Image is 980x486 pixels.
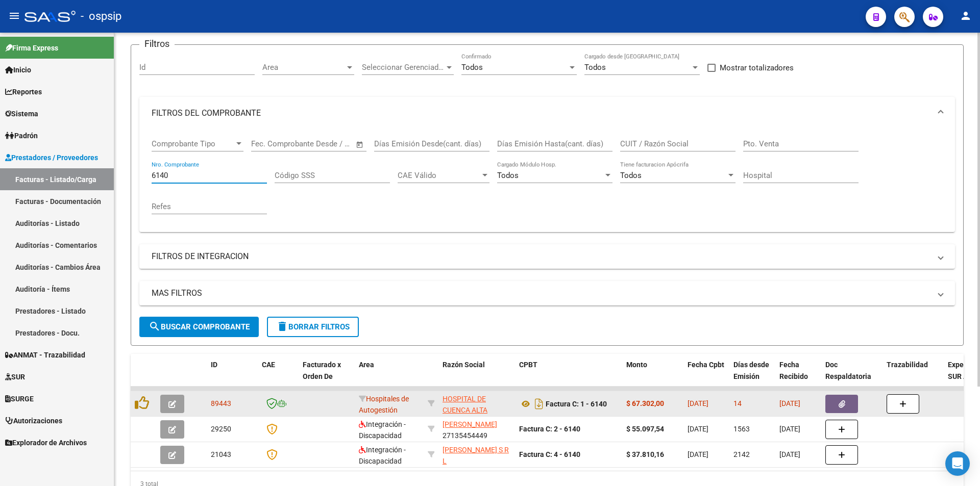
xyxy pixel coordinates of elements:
[688,450,708,458] span: [DATE]
[149,320,161,332] mat-icon: search
[779,450,800,458] span: [DATE]
[733,361,769,380] span: Días desde Emisión
[354,139,366,150] button: Open calendar
[5,64,31,75] span: Inicio
[626,361,647,369] span: Monto
[775,354,821,399] datatable-header-cell: Fecha Recibido
[211,399,231,407] span: 89443
[825,361,871,380] span: Doc Respaldatoria
[779,361,808,380] span: Fecha Recibido
[302,139,351,148] input: Fecha fin
[8,10,20,22] mat-icon: menu
[5,86,42,97] span: Reportes
[276,322,350,331] span: Borrar Filtros
[443,419,511,440] div: 27135454449
[152,108,930,119] mat-panel-title: FILTROS DEL COMPROBANTE
[5,152,98,163] span: Prestadores / Proveedores
[688,399,708,407] span: [DATE]
[443,361,485,369] span: Razón Social
[443,420,497,428] span: [PERSON_NAME]
[733,425,750,433] span: 1563
[262,63,345,72] span: Area
[519,425,580,433] strong: Factura C: 2 - 6140
[5,349,85,361] span: ANMAT - Trazabilidad
[960,10,972,22] mat-icon: person
[883,354,944,399] datatable-header-cell: Trazabilidad
[5,108,38,119] span: Sistema
[546,400,607,408] strong: Factura C: 1 - 6140
[626,450,664,458] strong: $ 37.810,16
[519,361,537,369] span: CPBT
[626,399,664,407] strong: $ 67.302,00
[497,171,519,180] span: Todos
[211,425,231,433] span: 29250
[152,251,930,262] mat-panel-title: FILTROS DE INTEGRACION
[438,354,515,399] datatable-header-cell: Razón Social
[688,361,724,369] span: Fecha Cpbt
[139,281,955,305] mat-expansion-panel-header: MAS FILTROS
[359,395,409,415] span: Hospitales de Autogestión
[622,354,683,399] datatable-header-cell: Monto
[626,425,664,433] strong: $ 55.097,54
[149,322,250,331] span: Buscar Comprobante
[461,63,483,72] span: Todos
[211,450,231,458] span: 21043
[139,244,955,269] mat-expansion-panel-header: FILTROS DE INTEGRACION
[152,288,930,299] mat-panel-title: MAS FILTROS
[207,354,258,399] datatable-header-cell: ID
[251,139,292,148] input: Fecha inicio
[821,354,883,399] datatable-header-cell: Doc Respaldatoria
[152,139,234,148] span: Comprobante Tipo
[720,62,794,74] span: Mostrar totalizadores
[532,396,546,412] i: Descargar documento
[5,437,87,448] span: Explorador de Archivos
[515,354,622,399] datatable-header-cell: CPBT
[359,446,406,466] span: Integración - Discapacidad
[945,451,970,476] div: Open Intercom Messenger
[139,37,175,51] h3: Filtros
[139,130,955,232] div: FILTROS DEL COMPROBANTE
[443,444,511,466] div: 30634050600
[359,420,406,440] span: Integración - Discapacidad
[519,450,580,458] strong: Factura C: 4 - 6140
[299,354,355,399] datatable-header-cell: Facturado x Orden De
[355,354,424,399] datatable-header-cell: Area
[359,361,374,369] span: Area
[258,354,299,399] datatable-header-cell: CAE
[443,446,509,466] span: [PERSON_NAME] S R L
[584,63,606,72] span: Todos
[443,395,506,473] span: HOSPITAL DE CUENCA ALTA [PERSON_NAME] SERVICIO DE ATENCION MEDICA INTEGRAL PARA LA COMUNIDAD
[362,63,445,72] span: Seleccionar Gerenciador
[443,393,511,415] div: 30715080156
[276,320,288,332] mat-icon: delete
[303,361,341,380] span: Facturado x Orden De
[887,361,928,369] span: Trazabilidad
[733,450,750,458] span: 2142
[5,393,34,404] span: SURGE
[688,425,708,433] span: [DATE]
[211,361,217,369] span: ID
[5,130,38,141] span: Padrón
[5,415,62,426] span: Autorizaciones
[683,354,729,399] datatable-header-cell: Fecha Cpbt
[5,371,25,382] span: SUR
[267,317,359,337] button: Borrar Filtros
[729,354,775,399] datatable-header-cell: Días desde Emisión
[779,399,800,407] span: [DATE]
[81,5,121,28] span: - ospsip
[733,399,742,407] span: 14
[139,97,955,130] mat-expansion-panel-header: FILTROS DEL COMPROBANTE
[620,171,642,180] span: Todos
[5,42,58,54] span: Firma Express
[779,425,800,433] span: [DATE]
[398,171,480,180] span: CAE Válido
[262,361,275,369] span: CAE
[139,317,259,337] button: Buscar Comprobante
